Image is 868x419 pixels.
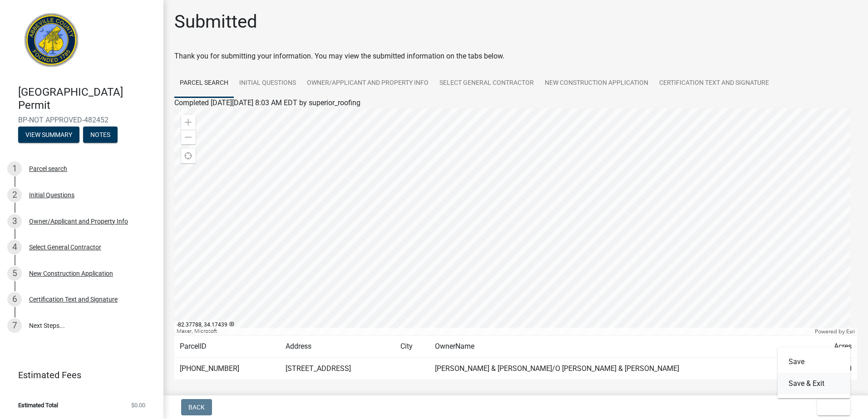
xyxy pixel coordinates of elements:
div: Powered by [813,328,857,335]
div: 3 [7,214,22,229]
td: [PERSON_NAME] & [PERSON_NAME]/O [PERSON_NAME] & [PERSON_NAME] [429,358,813,380]
div: Thank you for submitting your information. You may view the submitted information on the tabs below. [174,51,857,62]
div: Zoom out [181,130,196,144]
button: Save & Exit [778,373,850,395]
a: Select General Contractor [434,69,539,98]
td: OwnerName [429,336,813,358]
div: 6 [7,292,22,307]
div: 5 [7,266,22,281]
div: 1 [7,161,22,176]
div: New Construction Application [29,270,113,277]
a: New Construction Application [539,69,654,98]
span: $0.00 [131,402,145,408]
button: View Summary [18,127,79,143]
button: Notes [83,127,118,143]
div: Find my location [181,149,196,163]
a: Certification Text and Signature [654,69,774,98]
td: Address [280,336,395,358]
span: Exit [824,404,838,411]
button: Save [778,351,850,373]
a: Initial Questions [234,69,301,98]
div: Owner/Applicant and Property Info [29,218,128,224]
div: Initial Questions [29,192,74,198]
span: Back [188,404,205,411]
div: Exit [778,347,850,398]
wm-modal-confirm: Summary [18,132,79,139]
a: Estimated Fees [7,366,149,384]
span: Estimated Total [18,402,58,408]
td: ParcelID [174,336,280,358]
button: Back [181,399,212,415]
button: Exit [817,399,850,415]
div: 2 [7,188,22,202]
h4: [GEOGRAPHIC_DATA] Permit [18,86,156,112]
td: [STREET_ADDRESS] [280,358,395,380]
div: Certification Text and Signature [29,296,118,302]
span: Completed [DATE][DATE] 8:03 AM EDT by superior_roofing [174,98,360,107]
div: 4 [7,240,22,254]
a: Owner/Applicant and Property Info [301,69,434,98]
div: Select General Contractor [29,244,101,250]
td: [PHONE_NUMBER] [174,358,280,380]
img: Abbeville County, South Carolina [18,10,85,76]
wm-modal-confirm: Notes [83,132,118,139]
div: Maxar, Microsoft [174,328,813,335]
div: 7 [7,318,22,333]
td: City [395,336,430,358]
a: Esri [846,328,855,335]
div: Zoom in [181,115,196,130]
div: Parcel search [29,166,67,172]
h1: Submitted [174,11,257,33]
span: BP-NOT APPROVED-482452 [18,116,145,124]
td: Acres [814,336,857,358]
a: Parcel search [174,69,234,98]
